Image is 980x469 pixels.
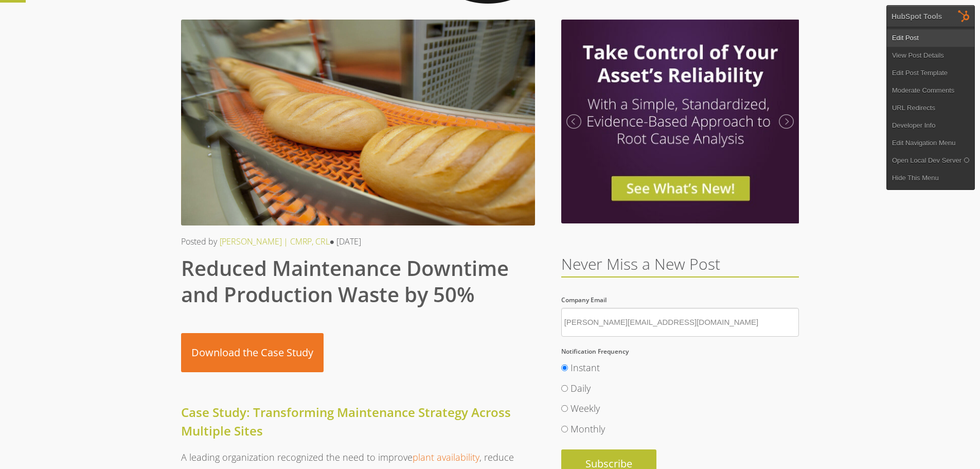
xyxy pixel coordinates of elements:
[413,451,479,463] a: plant availability
[561,364,568,371] input: Instant
[181,236,217,247] span: Posted by
[561,308,799,337] input: Company Email
[892,12,942,21] div: HubSpot Tools
[887,117,974,134] a: Developer Info
[887,134,974,152] a: Edit Navigation Menu
[561,385,568,392] input: Daily
[561,296,607,304] span: Company Email
[181,254,509,308] span: Reduced Maintenance Downtime and Production Waste by 50%
[887,169,974,187] a: Hide This Menu
[887,47,974,64] a: View Post Details
[887,152,974,169] a: Open Local Dev Server
[561,347,629,356] span: Notification Frequency
[561,426,568,432] input: Monthly
[887,99,974,117] a: URL Redirects
[887,64,974,82] a: Edit Post Template
[887,82,974,99] a: Moderate Comments
[887,29,974,47] a: Edit Post
[571,423,605,435] span: Monthly
[571,361,600,374] span: Instant
[220,236,330,247] a: [PERSON_NAME] | CMRP, CRL
[953,5,975,27] img: HubSpot Tools Menu Toggle
[561,20,799,223] img: Investigation Optimzier
[181,333,324,372] a: Download the Case Study
[571,382,591,394] span: Daily
[561,405,568,412] input: Weekly
[561,253,720,274] span: Never Miss a New Post
[571,402,600,414] span: Weekly
[181,403,535,440] h1: Case Study: Transforming Maintenance Strategy Across Multiple Sites
[330,236,362,247] span: ● [DATE]
[886,5,975,190] div: HubSpot Tools Edit PostView Post DetailsEdit Post TemplateModerate CommentsURL RedirectsDeveloper...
